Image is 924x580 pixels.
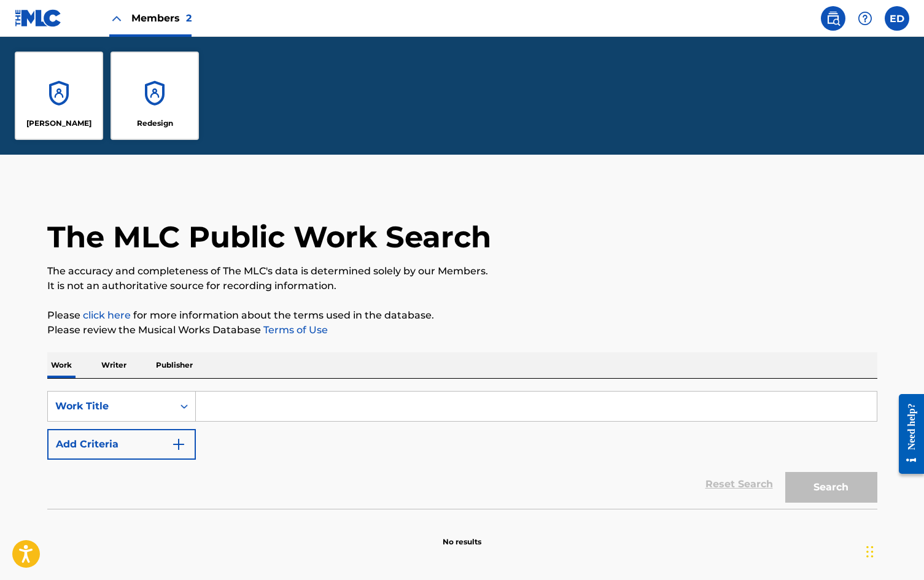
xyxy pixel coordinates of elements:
a: Accounts[PERSON_NAME] [15,52,103,140]
div: Help [853,6,877,31]
p: Writer [98,352,130,378]
p: Please review the Musical Works Database [47,323,877,338]
p: The accuracy and completeness of The MLC's data is determined solely by our Members. [47,264,877,279]
p: Work [47,352,76,378]
div: Work Title [55,399,166,414]
img: search [826,11,841,26]
a: Terms of Use [261,324,328,336]
span: 2 [186,12,192,24]
p: Publisher [152,352,196,378]
a: click here [83,309,131,321]
p: ELENA DE ELIA [26,118,91,129]
img: 9d2ae6d4665cec9f34b9.svg [171,437,186,452]
p: No results [443,522,481,547]
iframe: Resource Center [890,385,924,484]
a: AccountsRedesign [111,52,199,140]
div: Arrastrar [866,533,874,570]
h1: The MLC Public Work Search [47,218,491,255]
form: Search Form [47,391,877,509]
span: Members [131,11,192,25]
p: It is not an authoritative source for recording information. [47,279,877,293]
div: User Menu [885,6,909,31]
a: Public Search [821,6,845,31]
img: Close [109,11,124,26]
img: help [858,11,872,26]
button: Add Criteria [47,429,196,460]
div: Widget de chat [863,521,924,580]
iframe: Chat Widget [863,521,924,580]
p: Redesign [137,118,173,129]
p: Please for more information about the terms used in the database. [47,308,877,323]
img: MLC Logo [15,9,62,27]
